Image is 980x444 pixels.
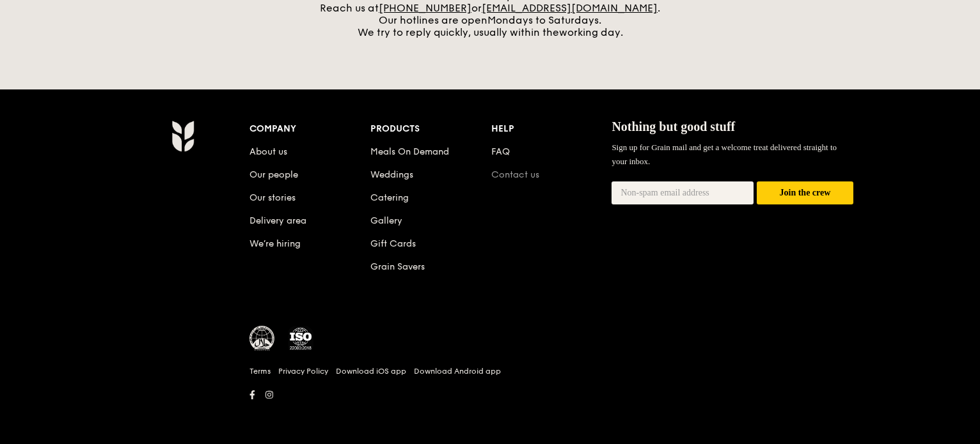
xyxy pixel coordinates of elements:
[491,146,510,157] a: FAQ
[379,2,471,14] a: [PHONE_NUMBER]
[249,169,298,180] a: Our people
[249,120,370,138] div: Company
[249,215,306,226] a: Delivery area
[482,2,658,14] a: [EMAIL_ADDRESS][DOMAIN_NAME]
[370,169,413,180] a: Weddings
[370,120,491,138] div: Products
[370,238,416,249] a: Gift Cards
[612,119,735,134] span: Nothing but good stuff
[249,192,296,203] a: Our stories
[491,169,539,180] a: Contact us
[370,192,409,203] a: Catering
[370,261,425,272] a: Grain Savers
[249,326,275,351] img: MUIS Halal Certified
[122,404,858,414] h6: Revision
[491,120,612,138] div: Help
[370,215,402,226] a: Gallery
[288,326,313,351] img: ISO Certified
[336,366,406,376] a: Download iOS app
[278,366,328,376] a: Privacy Policy
[612,142,837,166] span: Sign up for Grain mail and get a welcome treat delivered straight to your inbox.
[612,181,754,204] input: Non-spam email address
[559,26,623,38] span: working day.
[171,120,194,152] img: Grain
[487,14,601,26] span: Mondays to Saturdays.
[414,366,501,376] a: Download Android app
[249,238,301,249] a: We’re hiring
[370,146,449,157] a: Meals On Demand
[249,146,287,157] a: About us
[249,366,271,376] a: Terms
[757,181,853,205] button: Join the crew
